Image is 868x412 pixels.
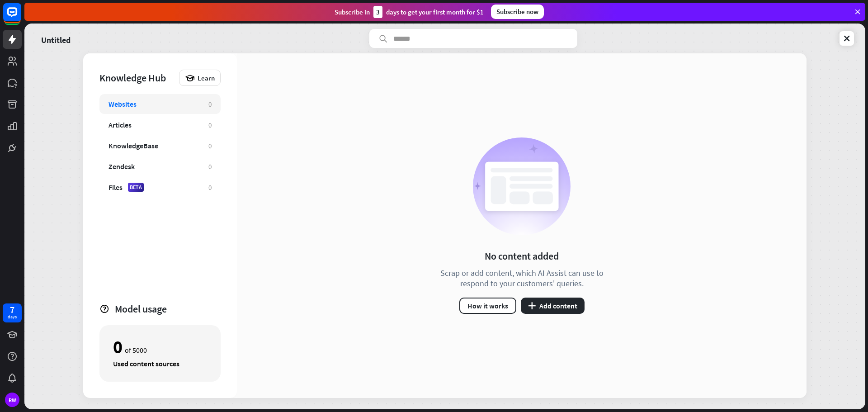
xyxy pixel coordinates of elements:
button: How it works [459,298,516,314]
span: Learn [198,74,215,82]
div: Scrap or add content, which AI Assist can use to respond to your customers' queries. [429,268,614,289]
div: 0 [208,162,212,171]
div: 3 [373,6,382,18]
div: Knowledge Hub [99,71,175,84]
div: BETA [128,183,144,192]
div: Articles [108,120,132,129]
div: KnowledgeBase [108,141,158,150]
div: of 5000 [113,339,207,355]
div: 0 [113,339,123,355]
div: Websites [108,99,137,109]
div: RW [5,393,19,407]
i: plus [528,302,536,309]
div: Files [108,183,123,192]
a: 7 days [3,303,22,322]
div: Used content sources [113,359,207,368]
div: 0 [208,100,212,109]
a: Untitled [41,29,71,48]
div: Zendesk [108,162,135,171]
div: Subscribe in days to get your first month for $1 [335,6,484,18]
div: days [8,314,17,320]
div: 0 [208,121,212,129]
div: Model usage [115,303,221,315]
div: Subscribe now [491,5,544,19]
div: 7 [10,306,14,314]
div: 0 [208,183,212,192]
button: Open LiveChat chat widget [7,4,34,31]
div: No content added [485,250,559,262]
button: plusAdd content [521,298,585,314]
div: 0 [208,142,212,150]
